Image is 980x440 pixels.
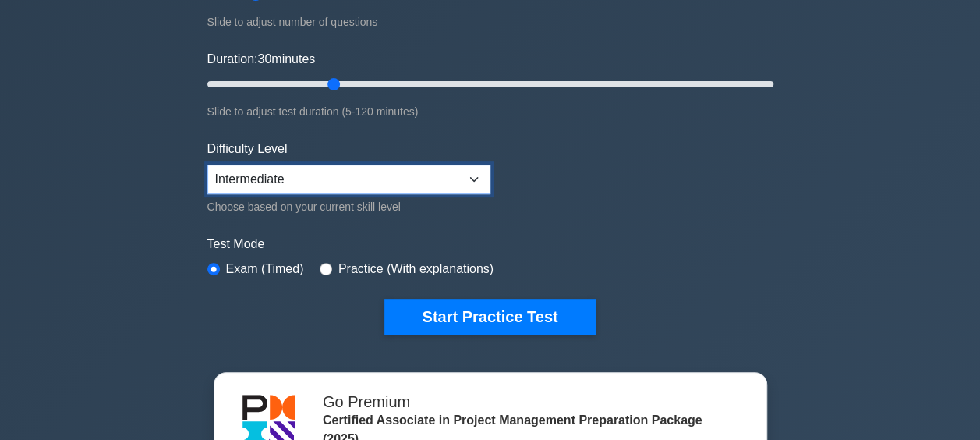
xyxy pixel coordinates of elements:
label: Duration: minutes [207,50,316,69]
div: Choose based on your current skill level [207,197,490,216]
div: Slide to adjust test duration (5-120 minutes) [207,102,773,121]
label: Difficulty Level [207,140,288,158]
label: Test Mode [207,235,773,254]
button: Start Practice Test [384,299,595,335]
label: Exam (Timed) [226,260,304,279]
div: Slide to adjust number of questions [207,12,773,31]
span: 30 [257,52,271,66]
label: Practice (With explanations) [338,260,494,279]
